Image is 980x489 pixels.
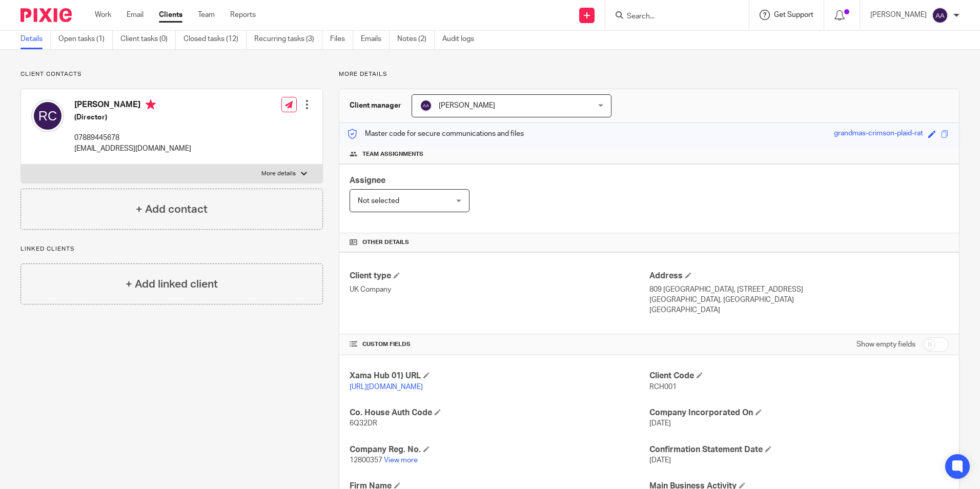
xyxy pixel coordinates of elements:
[384,457,418,464] a: View more
[127,10,144,20] a: Email
[21,245,323,253] p: Linked clients
[21,8,72,22] img: Pixie
[350,340,649,349] h4: CUSTOM FIELDS
[439,102,495,109] span: [PERSON_NAME]
[350,457,382,464] span: 12800357
[183,29,247,49] a: Closed tasks (12)
[58,29,113,49] a: Open tasks (1)
[95,10,111,20] a: Work
[21,29,51,49] a: Details
[350,407,649,418] h4: Co. House Auth Code
[347,129,524,139] p: Master code for secure communications and files
[397,29,435,49] a: Notes (2)
[350,176,385,185] span: Assignee
[159,10,182,20] a: Clients
[146,99,156,110] i: Primary
[350,271,649,281] h4: Client type
[442,29,482,49] a: Audit logs
[136,201,208,217] h4: + Add contact
[626,12,718,22] input: Search
[362,238,409,247] span: Other details
[362,150,423,158] span: Team assignments
[21,70,323,78] p: Client contacts
[649,407,949,418] h4: Company Incorporated On
[330,29,353,49] a: Files
[74,133,191,143] p: 07889445678
[649,284,949,295] p: 809 [GEOGRAPHIC_DATA], [STREET_ADDRESS]
[834,128,923,140] div: grandmas-crimson-plaid-rat
[649,371,949,381] h4: Client Code
[230,10,256,20] a: Reports
[350,100,401,111] h3: Client manager
[774,11,813,18] span: Get Support
[649,444,949,455] h4: Confirmation Statement Date
[856,339,915,350] label: Show empty fields
[932,7,948,24] img: svg%3E
[649,305,949,315] p: [GEOGRAPHIC_DATA]
[350,284,649,295] p: UK Company
[126,276,218,292] h4: + Add linked client
[350,371,649,381] h4: Xama Hub 01) URL
[649,383,677,391] span: RCH001
[350,420,377,427] span: 6Q32DR
[350,444,649,455] h4: Company Reg. No.
[649,457,671,464] span: [DATE]
[358,197,399,205] span: Not selected
[649,271,949,281] h4: Address
[120,29,176,49] a: Client tasks (0)
[339,70,959,78] p: More details
[361,29,390,49] a: Emails
[31,99,64,132] img: svg%3E
[649,420,671,427] span: [DATE]
[198,10,215,20] a: Team
[350,383,423,391] a: [URL][DOMAIN_NAME]
[649,295,949,305] p: [GEOGRAPHIC_DATA], [GEOGRAPHIC_DATA]
[261,170,296,178] p: More details
[74,144,191,154] p: [EMAIL_ADDRESS][DOMAIN_NAME]
[74,112,191,123] h5: (Director)
[254,29,322,49] a: Recurring tasks (3)
[870,10,927,20] p: [PERSON_NAME]
[74,99,191,112] h4: [PERSON_NAME]
[420,99,432,112] img: svg%3E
